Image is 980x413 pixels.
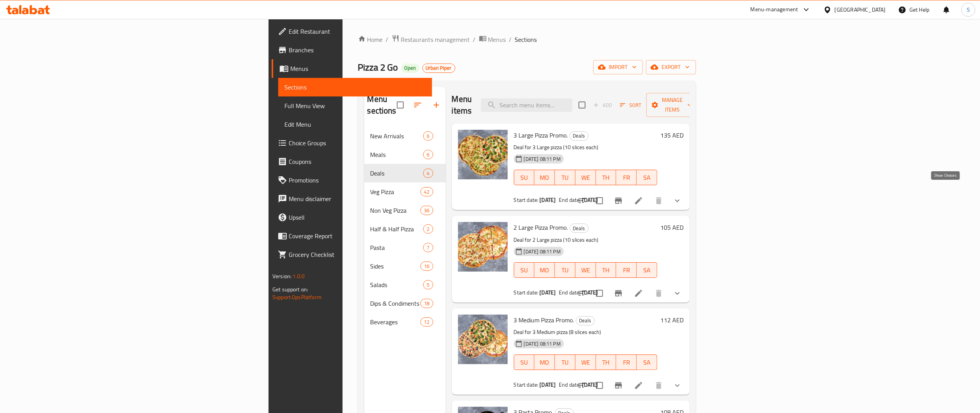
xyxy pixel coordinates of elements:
span: Meals [370,150,424,159]
img: 3 Large Pizza Promo. [458,130,508,179]
span: Sides [370,262,421,271]
div: items [420,262,433,271]
button: show more [668,284,687,303]
div: items [420,299,433,308]
span: 3 Large Pizza Promo. [514,129,568,141]
span: 12 [421,318,432,326]
span: MO [537,172,552,183]
a: Edit menu item [634,289,643,298]
span: Coupons [289,157,426,166]
span: Coverage Report [289,231,426,241]
button: sort-choices [573,284,591,303]
div: Deals [570,224,589,233]
a: Promotions [272,171,432,189]
button: MO [534,354,555,370]
span: S [967,5,970,14]
nav: Menu sections [364,124,446,334]
div: Pasta7 [364,238,446,257]
a: Edit Menu [278,115,432,134]
span: New Arrivals [370,131,424,141]
a: Branches [272,41,432,59]
span: [DATE] 08:11 PM [521,248,564,255]
div: Veg Pizza42 [364,182,446,201]
span: Sections [284,83,426,92]
span: MO [537,265,552,276]
div: Half & Half Pizza2 [364,220,446,238]
h6: 105 AED [660,222,684,233]
span: SA [640,265,654,276]
a: Coverage Report [272,227,432,245]
a: Grocery Checklist [272,245,432,264]
b: [DATE] [539,195,556,205]
a: Support.OpsPlatform [272,292,322,302]
span: Select all sections [392,97,408,113]
div: Meals6 [364,145,446,164]
span: [DATE] 08:11 PM [521,340,564,348]
p: Deal for 3 Large pizza (10 slices each) [514,143,657,152]
button: TU [555,170,575,185]
a: Sections [278,78,432,96]
span: 1.0.0 [293,271,305,281]
button: import [593,60,643,74]
span: Sort sections [408,96,427,114]
nav: breadcrumb [358,34,696,45]
div: items [423,243,433,252]
div: items [420,187,433,196]
button: Branch-specific-item [609,376,628,395]
button: WE [575,170,596,185]
b: [DATE] [539,380,556,390]
li: / [509,35,512,44]
span: TU [558,265,572,276]
span: End date: [559,195,580,205]
span: Get support on: [272,284,308,294]
button: show more [668,191,687,210]
span: Start date: [514,287,539,298]
li: / [473,35,476,44]
div: Salads [370,280,424,289]
div: Non Veg Pizza36 [364,201,446,220]
span: 2 Large Pizza Promo. [514,222,568,233]
button: FR [616,354,637,370]
span: 6 [424,133,432,140]
img: 3 Medium Pizza Promo. [458,315,508,364]
span: Deals [576,316,594,325]
button: show more [668,376,687,395]
div: items [423,131,433,141]
span: Sort [620,101,641,110]
p: Deal for 3 Medium pizza (8 slices each) [514,327,657,337]
div: items [423,224,433,234]
span: SU [517,172,532,183]
span: Sort items [615,99,646,111]
span: TU [558,357,572,368]
button: WE [575,262,596,278]
span: Select section [574,97,590,113]
span: 5 [424,281,432,289]
button: Sort [618,99,643,111]
div: items [423,150,433,159]
button: FR [616,170,637,185]
button: SA [637,354,657,370]
span: Choice Groups [289,138,426,148]
a: Upsell [272,208,432,227]
div: Menu-management [751,5,798,14]
button: MO [534,262,555,278]
button: sort-choices [573,191,591,210]
span: Manage items [653,95,692,115]
div: Half & Half Pizza [370,224,424,234]
div: Deals4 [364,164,446,182]
svg: Show Choices [673,381,682,390]
span: Grocery Checklist [289,250,426,259]
button: SU [514,170,535,185]
span: 2 [424,225,432,233]
span: Start date: [514,380,539,390]
span: Menus [290,64,426,73]
a: Menus [479,34,506,45]
span: Sections [515,35,537,44]
a: Choice Groups [272,134,432,152]
div: Deals [576,316,595,325]
span: FR [619,265,634,276]
svg: Show Choices [673,289,682,298]
span: 3 Medium Pizza Promo. [514,314,574,326]
span: WE [579,265,593,276]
